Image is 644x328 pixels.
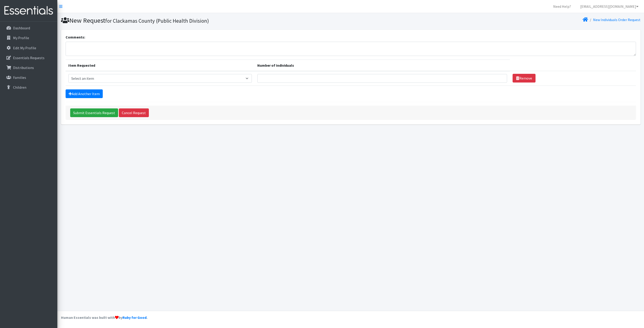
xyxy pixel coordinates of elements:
[2,23,56,33] a: Dashboard
[2,33,56,42] a: My Profile
[13,26,30,30] p: Dashboard
[2,3,56,18] img: HumanEssentials
[2,43,56,52] a: Edit My Profile
[70,108,118,117] input: Submit Essentials Request
[61,315,147,320] strong: Human Essentials was built with by .
[122,315,147,320] a: Ruby for Good
[119,108,149,117] a: Cancel Request
[2,83,56,92] a: Children
[61,17,349,25] h1: New Request
[13,55,44,60] p: Essentials Requests
[13,36,29,40] p: My Profile
[2,63,56,72] a: Distributions
[66,89,103,98] a: Add Another Item
[66,34,85,40] label: Comments:
[513,74,536,83] a: Remove
[105,17,209,24] small: for Clackamas County (Public Health Division)
[255,60,510,71] th: Number of Individuals
[550,2,575,11] a: Need Help?
[2,53,56,62] a: Essentials Requests
[593,17,641,22] a: New Individuals Order Request
[13,85,26,90] p: Children
[577,2,642,11] a: [EMAIL_ADDRESS][DOMAIN_NAME]
[13,75,26,80] p: Families
[2,73,56,82] a: Families
[13,65,34,70] p: Distributions
[66,60,255,71] th: Item Requested
[13,46,36,50] p: Edit My Profile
